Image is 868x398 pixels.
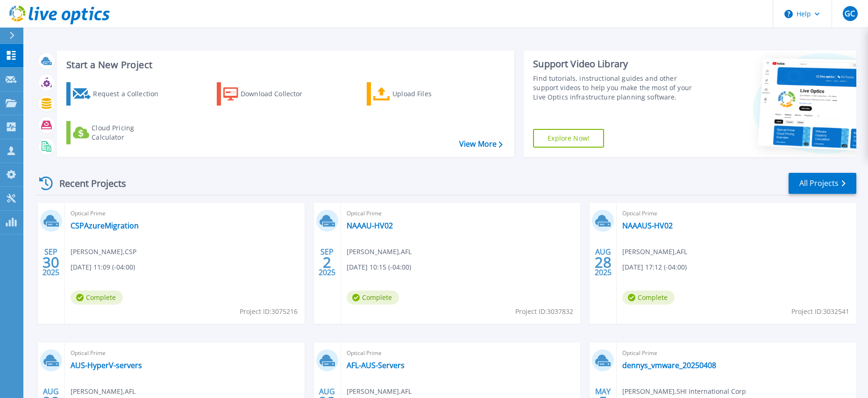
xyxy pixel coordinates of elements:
[533,58,702,70] div: Support Video Library
[347,386,412,397] span: [PERSON_NAME] , AFL
[622,361,716,370] a: dennys_vmware_20250408
[42,245,60,279] div: SEP 2025
[323,258,331,266] span: 2
[515,306,573,317] span: Project ID: 3037832
[622,348,851,358] span: Optical Prime
[71,247,136,257] span: [PERSON_NAME] , CSP
[241,85,315,103] div: Download Collector
[791,306,849,317] span: Project ID: 3032541
[66,82,171,106] a: Request a Collection
[71,208,299,219] span: Optical Prime
[36,172,139,195] div: Recent Projects
[789,173,856,194] a: All Projects
[71,348,299,358] span: Optical Prime
[533,129,604,148] a: Explore Now!
[845,10,855,17] span: GC
[71,221,139,230] a: CSPAzureMigration
[71,262,135,272] span: [DATE] 11:09 (-04:00)
[459,140,503,149] a: View More
[347,348,575,358] span: Optical Prime
[71,291,123,305] span: Complete
[71,386,135,397] span: [PERSON_NAME] , AFL
[622,208,851,219] span: Optical Prime
[43,258,59,266] span: 30
[622,247,687,257] span: [PERSON_NAME] , AFL
[217,82,321,106] a: Download Collector
[318,245,336,279] div: SEP 2025
[347,221,393,230] a: NAAAU-HV02
[392,85,467,103] div: Upload Files
[622,221,673,230] a: NAAAUS-HV02
[66,60,502,70] h3: Start a New Project
[240,306,298,317] span: Project ID: 3075216
[71,361,142,370] a: AUS-HyperV-servers
[595,258,612,266] span: 28
[622,291,675,305] span: Complete
[622,262,687,272] span: [DATE] 17:12 (-04:00)
[367,82,471,106] a: Upload Files
[93,85,168,103] div: Request a Collection
[347,208,575,219] span: Optical Prime
[66,121,171,144] a: Cloud Pricing Calculator
[347,247,412,257] span: [PERSON_NAME] , AFL
[347,291,399,305] span: Complete
[622,386,746,397] span: [PERSON_NAME] , SHI International Corp
[347,262,411,272] span: [DATE] 10:15 (-04:00)
[347,361,405,370] a: AFL-AUS-Servers
[92,123,166,142] div: Cloud Pricing Calculator
[533,74,702,102] div: Find tutorials, instructional guides and other support videos to help you make the most of your L...
[594,245,612,279] div: AUG 2025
